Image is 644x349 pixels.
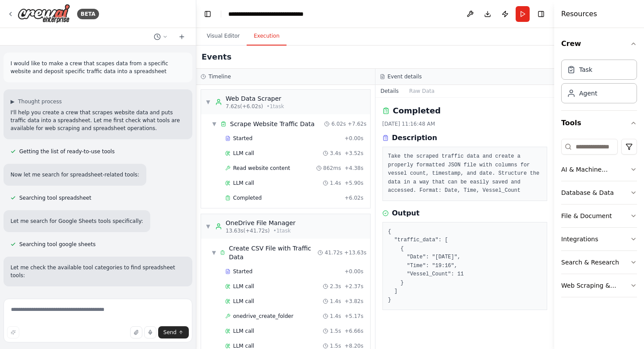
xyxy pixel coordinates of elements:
button: ▶Thought process [11,98,62,105]
span: + 13.63s [344,249,367,256]
span: 862ms [323,165,341,172]
button: Switch to previous chat [150,32,171,42]
button: Database & Data [561,181,637,204]
h2: Events [202,51,231,63]
span: LLM call [233,150,254,157]
img: Logo [18,4,70,24]
span: + 0.00s [344,135,363,142]
div: Web Scraping & Browsing [561,281,630,290]
button: Visual Editor [200,27,247,46]
span: 7.62s (+6.02s) [226,103,263,110]
p: Let me check the available tool categories to find spreadsheet tools: [11,264,185,279]
span: + 5.90s [344,180,363,187]
button: Hide left sidebar [202,8,214,20]
p: Now let me search for spreadsheet-related tools: [11,171,139,179]
span: 2.3s [330,283,341,290]
span: 6.02s [331,120,346,127]
span: 1.4s [330,298,341,305]
div: Search & Research [561,258,619,267]
span: Scrape Website Traffic Data [230,120,315,128]
p: I would like to make a crew that scapes data from a specific website and deposit specific traffic... [11,60,185,75]
button: Improve this prompt [7,326,19,338]
span: + 0.00s [344,268,363,275]
div: BETA [77,9,99,19]
div: Database & Data [561,188,614,197]
p: Let me search for Google Sheets tools specifically: [11,217,143,225]
span: 3.4s [330,150,341,157]
span: ▼ [205,223,211,230]
span: LLM call [233,180,254,187]
button: Raw Data [404,85,440,97]
div: Integrations [561,235,598,243]
div: File & Document [561,212,612,220]
button: AI & Machine Learning [561,158,637,181]
span: • 1 task [266,103,284,110]
button: Execution [247,27,287,46]
div: AI & Machine Learning [561,165,630,174]
button: Crew [561,32,637,56]
span: • 1 task [273,227,291,234]
button: Upload files [130,326,142,338]
h3: Timeline [209,73,231,80]
p: I'll help you create a crew that scrapes website data and puts traffic data into a spreadsheet. L... [11,109,185,132]
span: Create CSV File with Traffic Data [229,244,318,261]
div: [DATE] 11:16:48 AM [382,120,548,127]
span: ▼ [205,99,211,106]
span: 1.4s [330,180,341,187]
span: 41.72s [325,249,343,256]
h4: Resources [561,9,597,19]
div: Web Data Scraper [226,94,284,103]
span: + 6.66s [344,328,363,335]
span: + 3.52s [344,150,363,157]
span: Started [233,268,252,275]
span: Thought process [18,98,62,105]
span: LLM call [233,283,254,290]
nav: breadcrumb [228,10,304,18]
button: Start a new chat [175,32,189,42]
button: Hide right sidebar [535,8,547,20]
span: + 3.82s [344,298,363,305]
button: File & Document [561,204,637,227]
span: Searching tool google sheets [19,241,96,248]
span: Searching tool spreadsheet [19,194,91,201]
h2: Completed [393,105,441,117]
pre: { "traffic_data": [ { "Date": "[DATE]", "Time": "19:16", "Vessel_Count": 11 } ] } [388,228,542,305]
button: Web Scraping & Browsing [561,274,637,297]
span: Read website content [233,165,290,172]
span: LLM call [233,328,254,335]
div: Crew [561,56,637,110]
span: 1.5s [330,328,341,335]
button: Details [375,85,404,97]
span: Completed [233,194,262,201]
span: ▶ [11,98,14,105]
button: Search & Research [561,251,637,274]
h3: Description [392,133,437,143]
h3: Event details [388,73,422,80]
div: OneDrive File Manager [226,219,296,227]
span: + 5.17s [344,313,363,320]
span: + 4.38s [344,165,363,172]
div: Task [579,65,592,74]
button: Click to speak your automation idea [144,326,156,338]
button: Send [158,326,189,338]
span: ▼ [212,120,217,127]
span: + 7.62s [347,120,366,127]
span: Started [233,135,252,142]
span: LLM call [233,298,254,305]
pre: Take the scraped traffic data and create a properly formatted JSON file with columns for vessel c... [388,152,542,195]
span: 1.4s [330,313,341,320]
span: + 6.02s [344,194,363,201]
span: Send [163,329,177,336]
button: Integrations [561,228,637,250]
span: ▼ [212,249,216,256]
span: Getting the list of ready-to-use tools [19,148,115,155]
div: Tools [561,135,637,304]
span: onedrive_create_folder [233,313,294,320]
div: Agent [579,89,597,98]
span: + 2.37s [344,283,363,290]
h3: Output [392,208,420,219]
button: Tools [561,111,637,135]
span: 13.63s (+41.72s) [226,227,270,234]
